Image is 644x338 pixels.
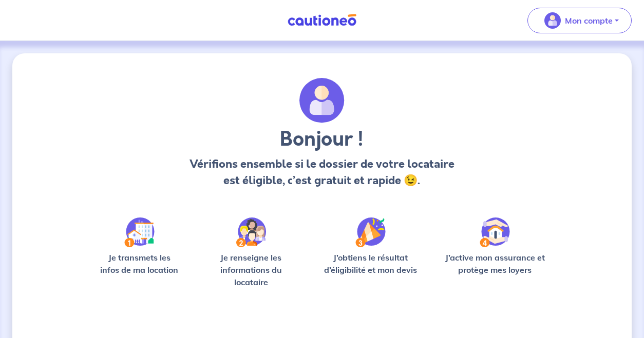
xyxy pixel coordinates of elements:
[480,217,510,247] img: /static/bfff1cf634d835d9112899e6a3df1a5d/Step-4.svg
[440,251,550,276] p: J’active mon assurance et protège mes loyers
[318,251,424,276] p: J’obtiens le résultat d’éligibilité et mon devis
[565,14,613,27] p: Mon compte
[299,78,345,123] img: archivate
[124,217,155,247] img: /static/90a569abe86eec82015bcaae536bd8e6/Step-1.svg
[236,217,266,247] img: /static/c0a346edaed446bb123850d2d04ad552/Step-2.svg
[527,8,632,33] button: illu_account_valid_menu.svgMon compte
[190,127,455,152] h3: Bonjour !
[201,251,301,288] p: Je renseigne les informations du locataire
[544,12,561,29] img: illu_account_valid_menu.svg
[355,217,386,247] img: /static/f3e743aab9439237c3e2196e4328bba9/Step-3.svg
[94,251,184,276] p: Je transmets les infos de ma location
[190,156,455,189] p: Vérifions ensemble si le dossier de votre locataire est éligible, c’est gratuit et rapide 😉.
[283,14,361,27] img: Cautioneo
